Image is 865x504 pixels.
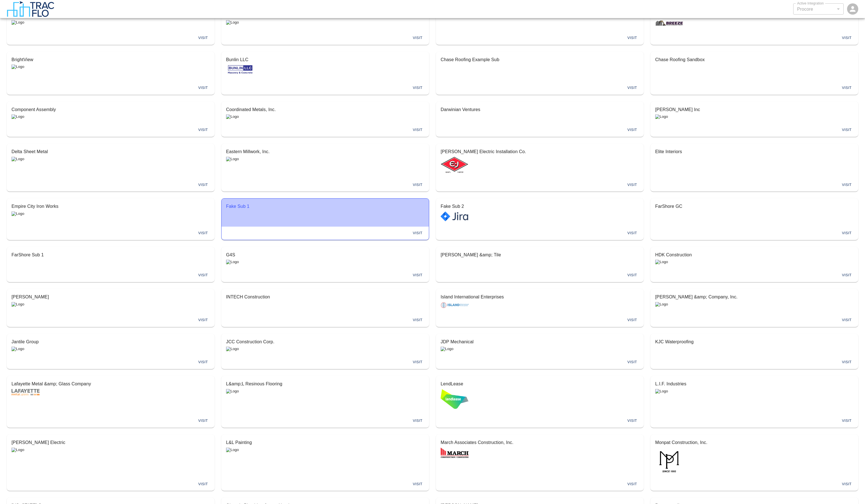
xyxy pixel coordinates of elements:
p: L&L Painting [226,439,424,446]
button: L.I.F. IndustriesLogo [651,376,858,414]
img: Logo [226,389,239,393]
button: Visit [623,480,641,489]
p: [PERSON_NAME] Electric [11,439,210,446]
img: Logo [226,157,239,161]
img: Logo [655,20,683,26]
img: Logo [226,114,239,119]
button: FarShore Sub 1 [7,247,214,269]
img: Logo [441,448,469,458]
button: [PERSON_NAME] ElectricLogo [7,435,214,478]
p: FarShore Sub 1 [11,252,210,258]
button: Visit [194,316,212,325]
p: LendLease [441,381,639,387]
button: Visit [194,416,212,425]
p: [PERSON_NAME] Inc [655,106,854,113]
button: Coordinated Metals, Inc.Logo [222,102,429,124]
button: Visit [194,480,212,489]
p: Island International Enterprises [441,294,639,300]
button: Visit [838,416,856,425]
img: TracFlo Logo [7,1,54,17]
button: Visit [838,316,856,325]
button: Visit [409,416,427,425]
button: Visit [194,84,212,92]
button: Visit [194,34,212,42]
button: JDP MechanicalLogo [436,334,643,356]
button: Visit [623,316,641,325]
button: G4SLogo [222,247,429,269]
button: Visit [409,84,427,92]
p: BrightView [11,56,210,63]
button: Fake Sub 1 [222,199,429,227]
button: Component AssemblyLogo [7,102,214,124]
p: Monpat Construction, Inc. [655,439,854,446]
button: HDK ConstructionLogo [651,247,858,269]
button: LendLeaseLogo [436,376,643,414]
button: Bunlin LLCLogo [222,52,429,81]
button: [PERSON_NAME] IncLogo [651,102,858,124]
button: BrightViewLogo [7,52,214,81]
img: Logo [655,114,668,119]
p: G4S [226,252,424,258]
iframe: Chat Widget [837,477,865,504]
img: Logo [11,211,24,216]
button: Visit [623,271,641,280]
button: Visit [194,358,212,367]
button: Visit [409,34,427,42]
button: Visit [838,181,856,189]
button: Visit [409,480,427,489]
button: L&amp;L Resinous FlooringLogo [222,376,429,414]
button: Visit [194,126,212,134]
p: Chase Roofing Sandbox [655,56,854,63]
button: Banker Steel CompanyLogo [222,7,429,31]
p: Bunlin LLC [226,56,424,63]
button: Visit [623,229,641,238]
button: Delta Sheet MetalLogo [7,144,214,178]
p: Fake Sub 2 [441,203,639,210]
p: Empire City Iron Works [11,203,210,210]
button: Bengals [436,7,643,31]
button: Empire City Iron WorksLogo [7,199,214,227]
img: Logo [11,302,24,307]
button: Visit [409,229,427,238]
p: [PERSON_NAME] [11,294,210,300]
img: Logo [655,260,668,264]
img: Logo [441,389,469,409]
p: JDP Mechanical [441,339,639,345]
p: Lafayette Metal &amp; Glass Company [11,381,210,387]
img: Logo [441,157,469,173]
img: Logo [11,65,24,69]
img: Logo [655,448,683,472]
button: Visit [838,229,856,238]
p: Elite Interiors [655,148,854,155]
button: Chase Roofing Example Sub [436,52,643,81]
p: L.I.F. Industries [655,381,854,387]
p: L&amp;L Resinous Flooring [226,381,424,387]
img: Logo [11,347,24,351]
button: Visit [194,229,212,238]
button: Jantile GroupLogo [7,334,214,356]
button: BAMCO Inc.Logo [7,7,214,31]
p: Darwinian Ventures [441,106,639,113]
img: Logo [655,302,668,307]
button: INTECH Construction [222,289,429,314]
button: Visit [623,416,641,425]
img: Logo [226,20,239,25]
button: Elite Interiors [651,144,858,178]
img: Logo [11,448,24,452]
p: KJC Waterproofing [655,339,854,345]
img: Logo [441,211,469,221]
button: Visit [194,181,212,189]
img: Logo [11,157,24,161]
p: [PERSON_NAME] &amp; Company, Inc. [655,294,854,300]
p: Eastern Millwork, Inc. [226,148,424,155]
button: Eastern Millwork, Inc.Logo [222,144,429,178]
img: Logo [441,347,454,351]
img: Logo [11,20,24,25]
button: Chase Roofing Sandbox [651,52,858,81]
label: Active Integration [797,1,824,6]
p: [PERSON_NAME] &amp; Tile [441,252,639,258]
img: Logo [226,260,239,264]
button: [PERSON_NAME] &amp; Tile [436,247,643,269]
button: Island International EnterprisesLogo [436,289,643,314]
img: Logo [441,302,469,308]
